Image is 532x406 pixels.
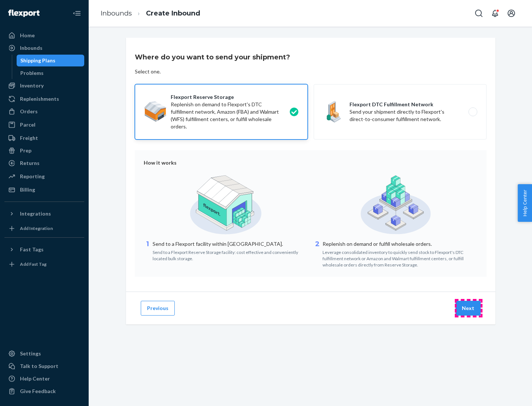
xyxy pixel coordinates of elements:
a: Inbounds [4,42,84,54]
div: Prep [20,147,31,154]
p: Replenish on demand or fulfill wholesale orders. [323,240,478,248]
button: Open Search Box [471,6,486,21]
div: 2 [314,240,321,268]
h3: Where do you want to send your shipment? [135,52,290,62]
button: Next [456,301,481,316]
div: Orders [20,108,38,115]
div: Add Integration [20,225,53,231]
div: Inbounds [20,44,42,52]
div: Replenishments [20,95,59,103]
div: Inventory [20,82,44,89]
a: Create Inbound [146,9,200,17]
div: Settings [20,350,41,357]
div: Shipping Plans [20,57,55,64]
div: Parcel [20,121,35,128]
a: Add Fast Tag [4,258,84,270]
button: Fast Tags [4,244,84,255]
div: Problems [20,69,44,77]
a: Add Integration [4,223,84,234]
button: Open notifications [488,6,502,21]
img: Flexport logo [8,10,40,17]
button: Help Center [518,184,532,222]
a: Inbounds [100,9,132,17]
div: Select one. [135,68,161,75]
div: Integrations [20,210,51,217]
a: Returns [4,157,84,169]
a: Problems [17,67,85,79]
div: Fast Tags [20,246,44,253]
button: Give Feedback [4,385,84,397]
a: Home [4,30,84,41]
div: Help Center [20,375,50,382]
div: Send to a Flexport Reserve Storage facility: cost effective and conveniently located bulk storage. [153,248,308,262]
a: Prep [4,145,84,156]
ol: breadcrumbs [95,3,206,24]
button: Close Navigation [69,6,84,21]
div: Returns [20,159,40,167]
a: Freight [4,132,84,144]
a: Reporting [4,171,84,182]
button: Previous [141,301,175,316]
div: Give Feedback [20,388,56,395]
button: Open account menu [504,6,519,21]
div: Home [20,32,35,39]
a: Inventory [4,80,84,92]
div: Billing [20,186,35,193]
a: Replenishments [4,93,84,105]
div: How it works [144,159,478,166]
div: Freight [20,134,38,142]
button: Integrations [4,208,84,220]
a: Talk to Support [4,360,84,372]
a: Shipping Plans [17,55,85,66]
div: Leverage consolidated inventory to quickly send stock to Flexport's DTC fulfillment network or Am... [323,248,478,268]
a: Billing [4,184,84,196]
div: Talk to Support [20,362,58,370]
a: Parcel [4,119,84,131]
a: Orders [4,106,84,117]
a: Settings [4,348,84,359]
div: 1 [144,240,151,262]
a: Help Center [4,373,84,385]
div: Reporting [20,173,45,180]
p: Send to a Flexport facility within [GEOGRAPHIC_DATA]. [153,240,308,248]
div: Add Fast Tag [20,261,47,267]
